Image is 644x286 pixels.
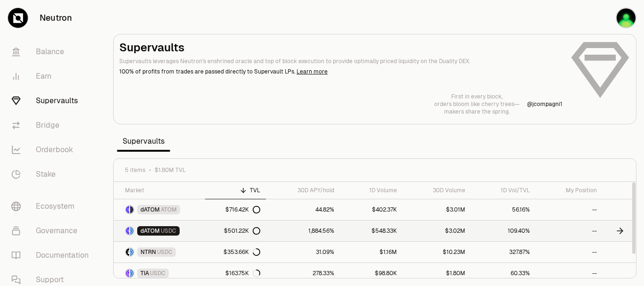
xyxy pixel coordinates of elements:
a: Earn [4,64,102,89]
a: TIA LogoUSDC LogoTIAUSDC [114,263,205,284]
div: $353.66K [223,248,260,256]
a: Learn more [297,68,328,75]
a: $353.66K [205,242,266,262]
a: 109.40% [471,221,536,241]
img: dATOM Logo [126,206,129,213]
a: Documentation [4,243,102,268]
a: 44.82% [266,199,340,220]
img: dATOM Logo [126,227,129,235]
a: $548.33K [340,221,403,241]
p: makers share the spring. [434,108,520,115]
a: Bridge [4,113,102,138]
p: @ jcompagni1 [527,100,562,108]
div: My Position [541,187,597,194]
img: USDC Logo [130,227,133,235]
p: Supervaults leverages Neutron's enshrined oracle and top of block execution to provide optimally ... [119,57,562,65]
a: Stake [4,162,102,187]
img: USDC Logo [130,248,133,256]
a: Ecosystem [4,194,102,219]
span: USDC [157,248,173,256]
div: $716.42K [225,206,260,213]
img: NTRN Logo [126,248,129,256]
a: $98.80K [340,263,403,284]
img: USDC Logo [130,270,133,277]
a: Governance [4,219,102,243]
a: First in every block,orders bloom like cherry trees—makers share the spring. [434,93,520,115]
img: sx [617,8,636,27]
a: -- [536,263,603,284]
a: $163.75K [205,263,266,284]
a: Supervaults [4,89,102,113]
a: -- [536,242,603,262]
span: $1.80M TVL [155,166,186,174]
a: 1,884.56% [266,221,340,241]
a: $1.16M [340,242,403,262]
div: Market [125,187,199,194]
span: USDC [150,270,165,277]
span: TIA [140,270,149,277]
p: orders bloom like cherry trees— [434,100,520,108]
a: $1.80M [403,263,471,284]
div: $501.22K [224,227,260,235]
span: dATOM [140,206,160,213]
p: First in every block, [434,93,520,100]
a: NTRN LogoUSDC LogoNTRNUSDC [114,242,205,262]
a: $3.01M [403,199,471,220]
span: ATOM [161,206,177,213]
a: -- [536,199,603,220]
a: @jcompagni1 [527,100,562,108]
span: 5 items [125,166,145,174]
a: $402.37K [340,199,403,220]
a: 60.33% [471,263,536,284]
div: TVL [211,187,260,194]
div: 1D Volume [346,187,397,194]
img: TIA Logo [126,270,129,277]
a: $716.42K [205,199,266,220]
a: 56.16% [471,199,536,220]
a: 327.87% [471,242,536,262]
span: dATOM [140,227,160,235]
p: 100% of profits from trades are passed directly to Supervault LPs. [119,67,562,76]
div: $163.75K [225,270,260,277]
a: dATOM LogoUSDC LogodATOMUSDC [114,221,205,241]
a: 278.33% [266,263,340,284]
div: 30D Volume [408,187,466,194]
span: USDC [161,227,176,235]
a: Balance [4,40,102,64]
span: NTRN [140,248,156,256]
a: dATOM LogoATOM LogodATOMATOM [114,199,205,220]
span: Supervaults [117,132,170,151]
a: $10.23M [403,242,471,262]
h2: Supervaults [119,40,562,55]
img: ATOM Logo [130,206,133,213]
div: 1D Vol/TVL [477,187,530,194]
a: -- [536,221,603,241]
div: 30D APY/hold [272,187,334,194]
a: $3.02M [403,221,471,241]
a: Orderbook [4,138,102,162]
a: $501.22K [205,221,266,241]
a: 31.09% [266,242,340,262]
